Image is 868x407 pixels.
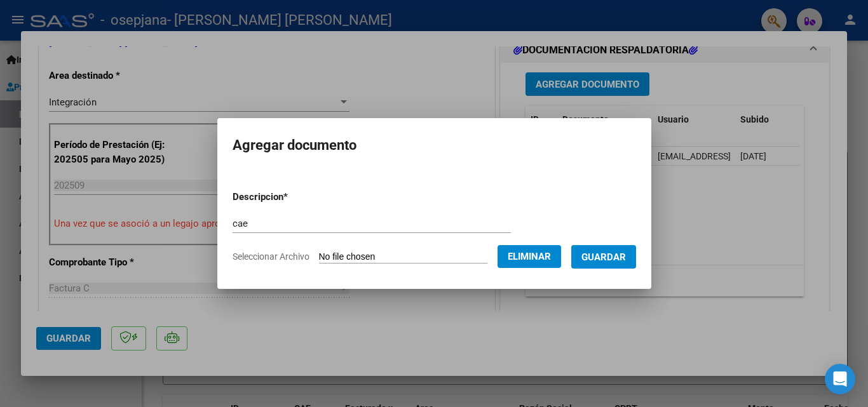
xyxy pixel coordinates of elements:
span: Seleccionar Archivo [233,251,309,262]
h2: Agregar documento [233,133,636,157]
p: Descripcion [233,190,354,204]
div: Open Intercom Messenger [825,364,855,394]
button: Eliminar [498,245,561,268]
span: Eliminar [508,251,551,262]
button: Guardar [571,245,636,269]
span: Guardar [581,251,626,263]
